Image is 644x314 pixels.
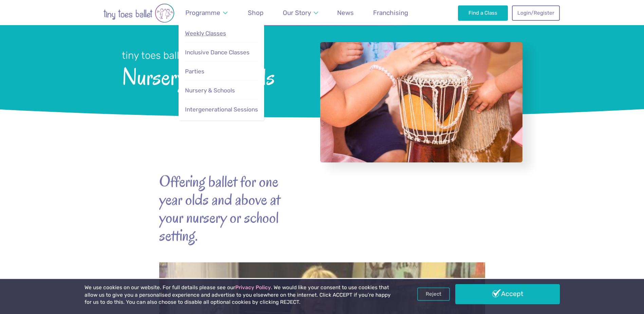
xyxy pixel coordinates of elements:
strong: Offering ballet for one year olds and above at your nursery or school setting. [159,173,281,244]
a: Reject [417,287,450,300]
a: Find a Class [458,5,508,20]
a: Programme [182,5,231,21]
a: Franchising [370,5,411,21]
span: Nursery & Schools [122,62,302,90]
a: Privacy Policy [235,284,271,291]
a: Accept [455,284,560,304]
span: Our Story [283,9,311,17]
span: Shop [248,9,263,17]
small: tiny toes ballet [122,50,188,61]
span: Nursery & Schools [185,87,235,94]
a: News [334,5,357,21]
span: Weekly Classes [185,30,226,37]
span: Inclusive Dance Classes [185,49,250,56]
span: Franchising [373,9,408,17]
img: tiny toes ballet [85,3,193,23]
a: Intergenerational Sessions [184,102,258,117]
a: Inclusive Dance Classes [184,45,258,60]
span: Parties [185,68,204,75]
a: Our Story [279,5,321,21]
a: Shop [245,5,267,21]
p: We use cookies on our website. For full details please see our . We would like your consent to us... [85,284,393,306]
a: Nursery & Schools [184,83,258,98]
span: News [337,9,354,17]
span: Programme [185,9,220,17]
a: Weekly Classes [184,26,258,41]
span: Intergenerational Sessions [185,106,258,113]
a: Parties [184,64,258,79]
a: Login/Register [512,5,559,20]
